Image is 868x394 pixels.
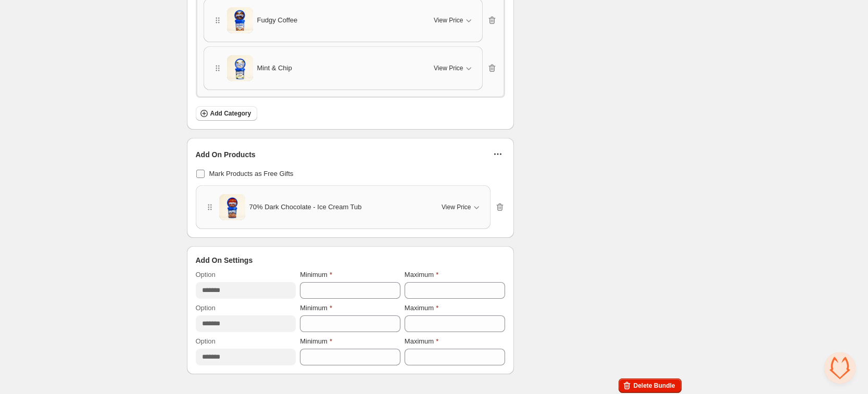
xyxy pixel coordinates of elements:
[257,15,298,26] span: Fudgy Coffee
[196,149,256,160] span: Add On Products
[196,303,216,313] label: Option
[196,336,216,347] label: Option
[434,16,463,24] span: View Price
[300,336,332,347] label: Minimum
[405,336,438,347] label: Maximum
[434,64,463,72] span: View Price
[619,378,681,393] button: Delete Bundle
[824,352,856,384] div: Open chat
[209,170,294,177] span: Mark Products as Free Gifts
[249,202,362,212] span: 70% Dark Chocolate - Ice Cream Tub
[405,270,438,280] label: Maximum
[196,255,253,265] span: Add On Settings
[196,270,216,280] label: Option
[219,194,245,220] img: 70% Dark Chocolate - Ice Cream Tub
[442,203,471,211] span: View Price
[405,303,438,313] label: Maximum
[300,270,332,280] label: Minimum
[227,55,253,81] img: Mint & Chip
[227,7,253,33] img: Fudgy Coffee
[300,303,332,313] label: Minimum
[427,12,480,29] button: View Price
[633,382,675,390] span: Delete Bundle
[435,199,487,215] button: View Price
[210,109,251,118] span: Add Category
[196,106,258,121] button: Add Category
[427,60,480,77] button: View Price
[257,63,292,73] span: Mint & Chip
